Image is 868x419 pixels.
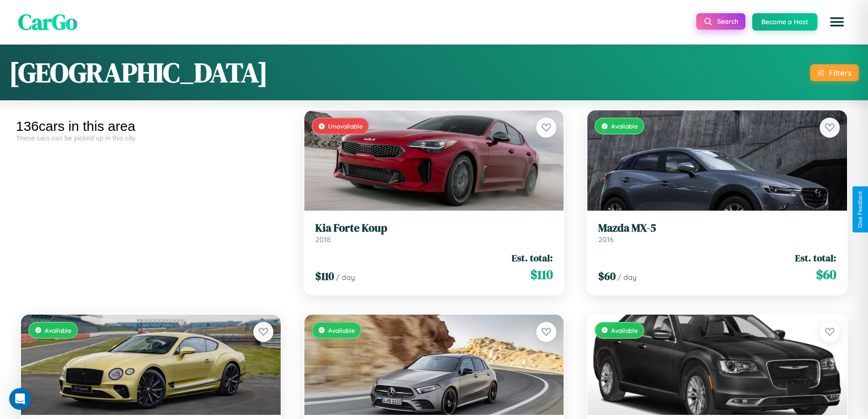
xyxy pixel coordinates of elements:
span: $ 60 [816,265,836,284]
div: Filters [829,68,852,78]
span: / day [336,273,355,282]
button: Filters [810,64,859,81]
span: Unavailable [328,122,363,130]
span: Available [328,326,355,334]
div: These cars can be picked up in this city. [16,134,286,142]
span: Search [717,17,738,26]
span: $ 60 [598,269,616,284]
a: Kia Forte Koup2018 [315,222,553,244]
button: Open menu [824,9,850,35]
span: Est. total: [512,251,553,264]
h1: [GEOGRAPHIC_DATA] [9,54,268,91]
span: Available [611,326,638,334]
span: / day [617,273,637,282]
span: Est. total: [795,251,836,264]
a: Mazda MX-52016 [598,222,836,244]
button: Become a Host [752,13,817,31]
div: 136 cars in this area [16,119,286,134]
span: Available [611,122,638,130]
h3: Mazda MX-5 [598,222,836,235]
span: $ 110 [315,269,334,284]
span: CarGo [18,7,77,37]
iframe: Intercom live chat [9,388,31,410]
div: Give Feedback [857,191,863,228]
button: Search [696,13,745,30]
span: $ 110 [530,265,553,284]
span: 2018 [315,235,331,244]
span: Available [45,326,72,334]
h3: Kia Forte Koup [315,222,553,235]
span: 2016 [598,235,614,244]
